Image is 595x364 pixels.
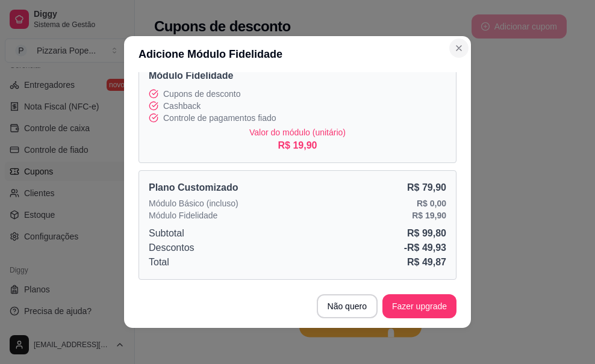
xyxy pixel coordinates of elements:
[149,69,446,83] p: Módulo Fidelidade
[149,88,446,100] p: Cupons de desconto
[404,241,446,255] p: - R$ 49,93
[249,126,346,138] p: Valor do módulo (unitário)
[407,226,446,241] p: R$ 99,80
[149,226,184,241] p: Subtotal
[382,294,456,318] button: Fazer upgrade
[149,209,217,221] p: Módulo Fidelidade
[317,294,378,318] button: Não quero
[417,197,446,209] p: R$ 0,00
[412,209,446,221] p: R$ 19,90
[149,197,238,209] p: Módulo Básico (incluso)
[278,138,317,153] p: R$ 19,90
[149,180,238,195] p: Plano Customizado
[149,112,446,124] p: Controle de pagamentos fiado
[407,255,446,270] p: R$ 49,87
[407,180,446,195] p: R$ 79,90
[149,100,446,112] p: Cashback
[149,255,169,270] p: Total
[149,241,195,255] p: Descontos
[124,36,471,72] header: Adicione Módulo Fidelidade
[449,39,469,58] button: Close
